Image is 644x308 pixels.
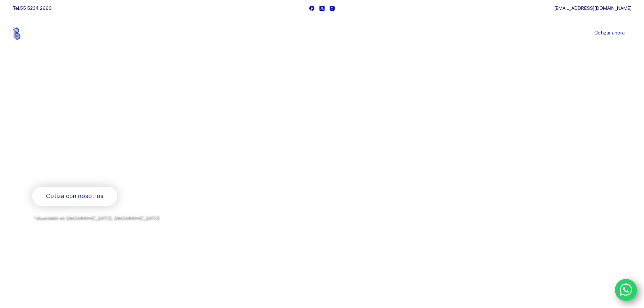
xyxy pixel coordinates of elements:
[13,5,52,11] span: Tel.
[319,6,325,11] a: X (Twitter)
[554,5,631,11] a: [EMAIL_ADDRESS][DOMAIN_NAME]
[32,169,166,177] span: Rodamientos y refacciones industriales
[32,101,119,109] span: Bienvenido a Balerytodo®
[32,221,196,227] span: y envíos a todo [GEOGRAPHIC_DATA] por la paquetería de su preferencia
[32,214,158,219] span: *Sucursales en [GEOGRAPHIC_DATA], [GEOGRAPHIC_DATA]
[588,26,631,40] a: Cotizar ahora
[309,6,314,11] a: Facebook
[20,5,52,11] a: 55 5234 2660
[13,27,55,40] img: Balerytodo
[46,191,103,201] span: Cotiza con nosotros
[32,187,117,206] a: Cotiza con nosotros
[615,279,637,301] a: WhatsApp
[32,115,276,162] span: Somos los doctores de la industria
[330,6,335,11] a: Instagram
[242,16,402,50] nav: Menu Principal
